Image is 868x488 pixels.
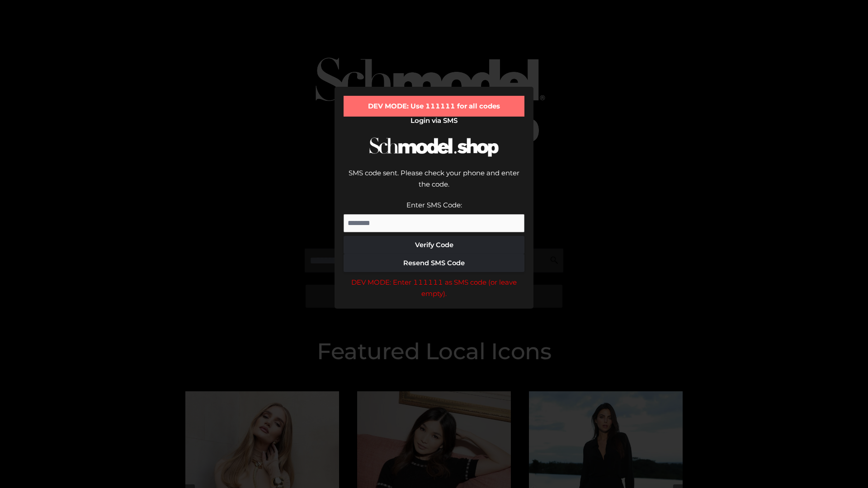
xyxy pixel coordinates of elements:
[344,277,524,300] div: DEV MODE: Enter 111111 as SMS code (or leave empty).
[344,117,524,125] h2: Login via SMS
[344,254,524,272] button: Resend SMS Code
[344,167,524,199] div: SMS code sent. Please check your phone and enter the code.
[344,236,524,254] button: Verify Code
[344,96,524,117] div: DEV MODE: Use 111111 for all codes
[366,129,502,165] img: Schmodel Logo
[406,201,462,209] label: Enter SMS Code:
